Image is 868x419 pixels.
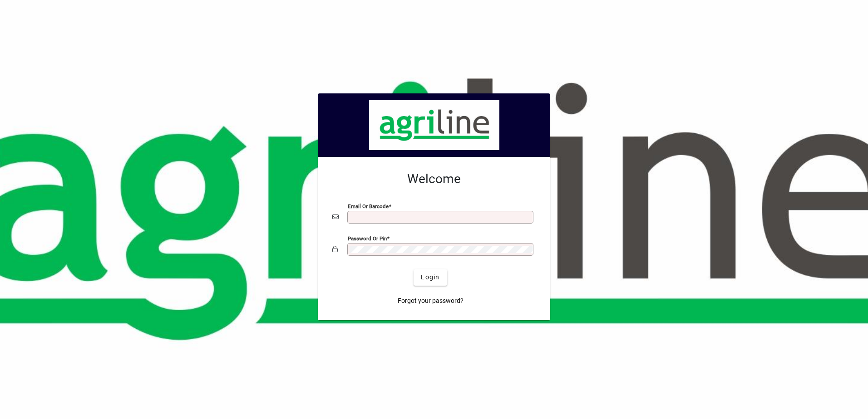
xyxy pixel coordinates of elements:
[414,269,447,286] button: Login
[421,273,439,282] span: Login
[394,293,467,309] a: Forgot your password?
[348,235,387,241] mat-label: Password or Pin
[332,171,536,187] h2: Welcome
[398,296,464,306] span: Forgot your password?
[348,203,389,209] mat-label: Email or Barcode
